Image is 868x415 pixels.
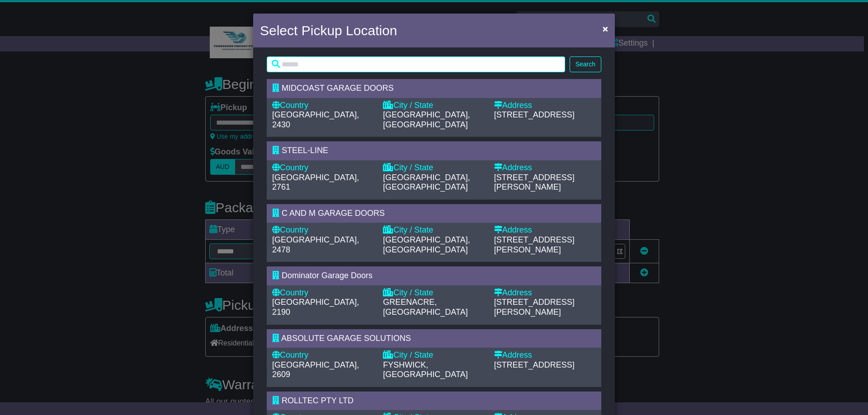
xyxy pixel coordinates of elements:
div: City / State [383,350,485,360]
div: Address [494,163,596,173]
span: GREENACRE, [GEOGRAPHIC_DATA] [383,298,467,317]
span: MIDCOAST GARAGE DOORS [282,84,394,93]
span: [STREET_ADDRESS][PERSON_NAME] [494,235,575,254]
span: [GEOGRAPHIC_DATA], [GEOGRAPHIC_DATA] [383,110,470,129]
div: City / State [383,101,485,111]
span: C AND M GARAGE DOORS [282,209,385,218]
div: Country [272,350,374,360]
span: [GEOGRAPHIC_DATA], 2761 [272,173,359,192]
div: City / State [383,225,485,235]
span: × [603,23,608,34]
button: Search [570,56,601,72]
span: FYSHWICK, [GEOGRAPHIC_DATA] [383,360,467,379]
button: Close [598,19,613,38]
span: [GEOGRAPHIC_DATA], [GEOGRAPHIC_DATA] [383,235,470,254]
span: [STREET_ADDRESS][PERSON_NAME] [494,298,575,317]
div: City / State [383,163,485,173]
div: Address [494,288,596,298]
span: [GEOGRAPHIC_DATA], 2478 [272,235,359,254]
span: [STREET_ADDRESS] [494,110,575,119]
div: Address [494,101,596,111]
div: Country [272,288,374,298]
div: Address [494,225,596,235]
div: Country [272,225,374,235]
h4: Select Pickup Location [260,20,397,41]
span: [STREET_ADDRESS] [494,360,575,369]
div: Country [272,163,374,173]
span: Dominator Garage Doors [282,271,373,280]
span: [GEOGRAPHIC_DATA], 2430 [272,110,359,129]
span: [GEOGRAPHIC_DATA], 2609 [272,360,359,379]
div: City / State [383,288,485,298]
span: ABSOLUTE GARAGE SOLUTIONS [281,334,411,343]
span: [STREET_ADDRESS][PERSON_NAME] [494,173,575,192]
span: [GEOGRAPHIC_DATA], 2190 [272,298,359,317]
span: STEEL-LINE [282,146,328,155]
div: Country [272,101,374,111]
span: ROLLTEC PTY LTD [282,396,354,405]
span: [GEOGRAPHIC_DATA], [GEOGRAPHIC_DATA] [383,173,470,192]
div: Address [494,350,596,360]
